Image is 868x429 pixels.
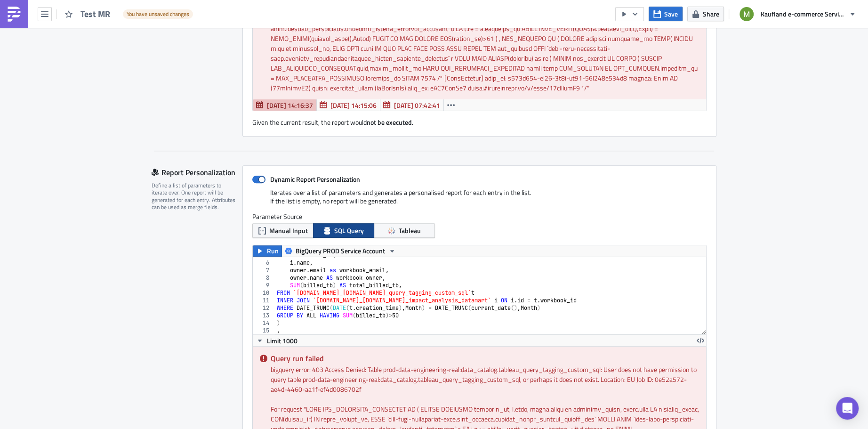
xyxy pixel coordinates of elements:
div: For request " LORE IPS_DOLORSITA_CONSECTET AD ( ELITSE DOEIUSMO t.incididu_ut, l.etdo, magna.aliq... [271,4,699,93]
p: Your current month's Tableau related BigQuery consumption is more than the set threshold. [4,24,450,32]
div: 15 [253,327,275,334]
span: Save [664,9,678,19]
div: Report Personalization [152,165,242,179]
span: Run [267,245,279,257]
span: Manual Input [269,226,308,235]
button: BigQuery PROD Service Account [281,245,399,257]
span: [DATE] 14:16:37 [267,100,313,110]
button: [DATE] 14:16:37 [253,99,317,111]
div: 14 [253,319,275,327]
button: [DATE] 07:42:41 [380,99,444,111]
p: Before publishing your Tableau report, please run the workbook optimizer and follow the recommend... [4,35,450,65]
span: Test MR [80,8,118,19]
strong: Dynamic Report Personalization [270,174,360,184]
button: Limit 1000 [253,335,301,346]
h5: Query run failed [271,355,699,362]
button: Tableau [374,223,435,238]
div: bigquery error: 403 Access Denied: Table prod-data-engineering-real:data_catalog.tableau_query_ta... [271,364,699,394]
div: 11 [253,297,275,304]
span: SQL Query [334,226,364,235]
strong: not be executed. [367,117,413,127]
button: SQL Query [313,223,374,238]
img: PushMetrics [7,7,22,22]
button: Run [253,245,282,257]
button: Kaufland e-commerce Services GmbH & Co. KG [734,4,861,24]
div: 7 [253,267,275,274]
p: Alert!!! Google Big Query Data Usage for Tableau Alert [4,4,450,11]
span: BigQuery PROD Service Account [296,245,385,257]
div: 9 [253,282,275,289]
span: Limit 1000 [267,336,297,346]
img: Avatar [739,6,755,22]
span: Share [703,9,719,19]
div: Open Intercom Messenger [836,397,859,420]
body: Rich Text Area. Press ALT-0 for help. [4,4,450,65]
div: Define a list of parameters to iterate over. One report will be generated for each entry. Attribu... [152,182,236,211]
div: 6 [253,259,275,267]
button: Save [649,7,683,21]
div: 13 [253,312,275,319]
div: Iterates over a list of parameters and generates a personalised report for each entry in the list... [252,188,707,212]
button: Manual Input [252,223,313,238]
div: 12 [253,304,275,312]
span: You have unsaved changes [127,10,189,18]
span: [DATE] 07:42:41 [394,100,440,110]
span: [DATE] 14:15:06 [330,100,377,110]
div: 8 [253,274,275,282]
span: Tableau [399,226,421,235]
label: Parameter Source [252,212,707,221]
div: Given the current result, the report would [252,111,707,127]
button: Share [687,7,724,21]
p: Hi user, [4,14,450,22]
div: 10 [253,289,275,297]
button: [DATE] 14:15:06 [316,99,380,111]
span: Kaufland e-commerce Services GmbH & Co. KG [761,9,845,19]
